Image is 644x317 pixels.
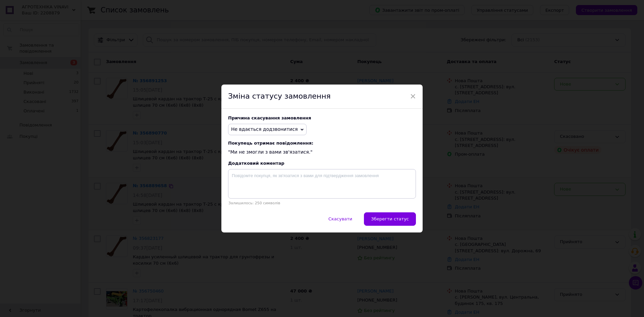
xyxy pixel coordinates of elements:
[364,212,416,226] button: Зберегти статус
[228,115,416,120] div: Причина скасування замовлення
[328,216,352,221] span: Скасувати
[371,216,409,221] span: Зберегти статус
[228,161,416,166] div: Додатковий коментар
[221,85,423,109] div: Зміна статусу замовлення
[228,141,416,156] div: "Ми не змогли з вами зв'язатися."
[231,126,298,132] span: Не вдається додзвонитися
[228,201,416,205] p: Залишилось: 250 символів
[321,212,359,226] button: Скасувати
[410,91,416,102] span: ×
[228,141,416,146] span: Покупець отримає повідомлення:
